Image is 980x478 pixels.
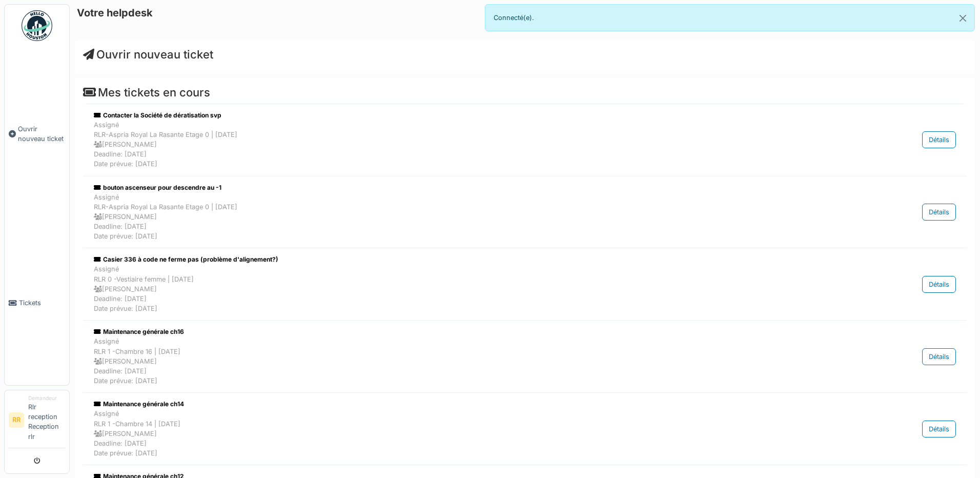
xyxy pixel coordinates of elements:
a: Maintenance générale ch14 AssignéRLR 1 -Chambre 14 | [DATE] [PERSON_NAME]Deadline: [DATE]Date pré... [91,397,958,461]
div: Assigné RLR 1 -Chambre 14 | [DATE] [PERSON_NAME] Deadline: [DATE] Date prévue: [DATE] [94,409,830,458]
span: Ouvrir nouveau ticket [18,124,65,144]
div: Détails [922,348,956,365]
span: Tickets [19,298,65,308]
div: Détails [922,421,956,437]
a: Tickets [5,221,69,385]
div: Demandeur [28,394,65,402]
div: Détails [922,204,956,221]
div: Assigné RLR 1 -Chambre 16 | [DATE] [PERSON_NAME] Deadline: [DATE] Date prévue: [DATE] [94,336,830,386]
div: Maintenance générale ch16 [94,327,830,336]
li: RR [9,412,24,428]
a: Maintenance générale ch16 AssignéRLR 1 -Chambre 16 | [DATE] [PERSON_NAME]Deadline: [DATE]Date pré... [91,325,958,388]
a: RR DemandeurRlr reception Reception rlr [9,394,65,448]
a: Casier 336 à code ne ferme pas (problème d'alignement?) AssignéRLR 0 -Vestiaire femme | [DATE] [P... [91,252,958,316]
div: bouton ascenseur pour descendre au -1 [94,183,830,192]
a: Ouvrir nouveau ticket [83,48,213,61]
div: Connecté(e). [485,4,975,31]
div: Détails [922,276,956,293]
div: Contacter la Société de dératisation svp [94,111,830,120]
img: Badge_color-CXgf-gQk.svg [22,10,52,41]
h4: Mes tickets en cours [83,86,967,99]
div: Assigné RLR-Aspria Royal La Rasante Etage 0 | [DATE] [PERSON_NAME] Deadline: [DATE] Date prévue: ... [94,192,830,242]
div: Détails [922,131,956,148]
a: Ouvrir nouveau ticket [5,47,69,221]
h6: Votre helpdesk [77,7,153,19]
li: Rlr reception Reception rlr [28,394,65,446]
div: Casier 336 à code ne ferme pas (problème d'alignement?) [94,255,830,264]
a: bouton ascenseur pour descendre au -1 AssignéRLR-Aspria Royal La Rasante Etage 0 | [DATE] [PERSON... [91,181,958,244]
div: Maintenance générale ch14 [94,400,830,409]
button: Close [951,5,974,32]
a: Contacter la Société de dératisation svp AssignéRLR-Aspria Royal La Rasante Etage 0 | [DATE] [PER... [91,108,958,172]
div: Assigné RLR 0 -Vestiaire femme | [DATE] [PERSON_NAME] Deadline: [DATE] Date prévue: [DATE] [94,264,830,313]
div: Assigné RLR-Aspria Royal La Rasante Etage 0 | [DATE] [PERSON_NAME] Deadline: [DATE] Date prévue: ... [94,120,830,169]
